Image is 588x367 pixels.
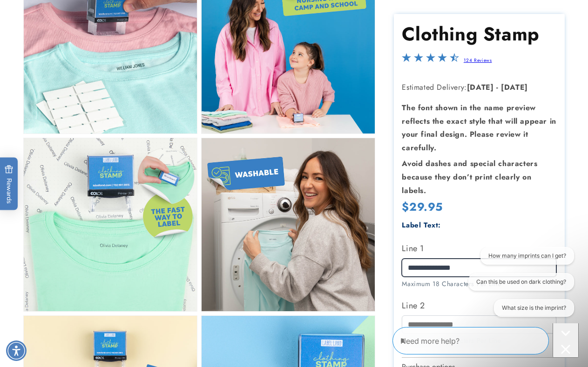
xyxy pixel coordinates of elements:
a: 124 Reviews - open in a new tab [464,57,492,64]
p: Estimated Delivery: [402,81,556,94]
strong: The font shown in the name preview reflects the exact style that will appear in your final design... [402,102,556,153]
div: Accessibility Menu [6,340,27,361]
strong: Avoid dashes and special characters because they don’t print clearly on labels. [402,158,537,196]
span: Rewards [5,165,14,203]
strong: [DATE] [501,82,528,93]
strong: [DATE] [467,82,494,93]
strong: - [496,82,499,93]
h1: Clothing Stamp [402,22,556,47]
div: Maximum 18 Characters Per Line [402,279,556,289]
label: Label Text: [402,220,441,231]
span: 4.4-star overall rating [402,56,459,67]
label: Line 2 [402,298,556,313]
iframe: Gorgias live chat conversation starters [460,247,579,325]
label: Line 1 [402,241,556,256]
iframe: Gorgias Floating Chat [392,323,579,358]
span: $29.95 [402,199,443,215]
